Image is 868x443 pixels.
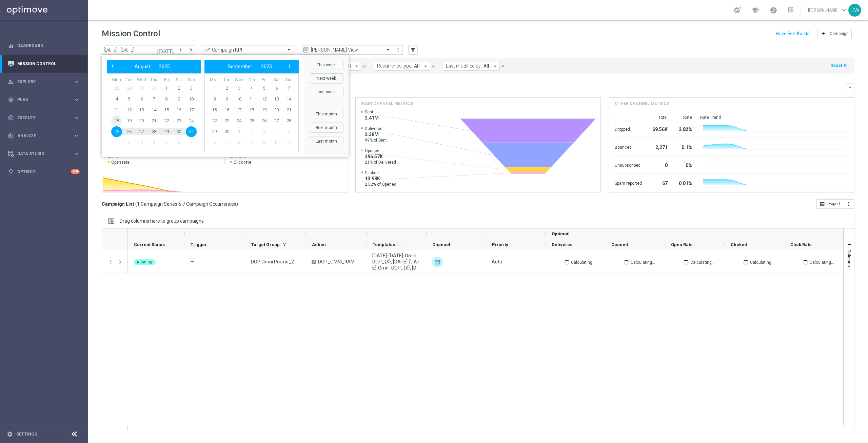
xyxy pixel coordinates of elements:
[318,259,355,265] span: DOP_OMNI_9AM
[179,48,183,52] i: arrow_back
[234,160,251,165] span: Click rate
[245,77,258,83] th: weekday
[209,83,220,94] span: 1
[73,96,80,103] i: keyboard_arrow_right
[821,31,826,36] i: add
[396,242,401,247] i: refresh
[111,94,122,105] span: 4
[650,177,668,188] div: 67
[149,83,159,94] span: 31
[186,126,197,137] span: 31
[615,159,642,170] div: Unsubscribed
[102,29,160,39] h1: Mission Control
[7,43,80,49] button: equalizer Dashboard
[17,116,73,120] span: Execute
[234,105,244,115] span: 17
[246,137,257,148] span: 9
[365,137,387,143] span: 99% of Sent
[173,94,184,105] span: 9
[234,83,244,94] span: 3
[251,259,294,265] span: DOP Omni Promo_2
[492,259,502,264] span: Auto
[261,64,272,69] span: 2025
[676,123,692,134] div: 2.82%
[16,432,37,436] a: Settings
[8,115,73,121] div: Execute
[283,137,294,148] span: 12
[149,137,159,148] span: 4
[259,126,270,137] span: 3
[124,126,135,137] span: 26
[446,63,482,69] span: Last modified by:
[251,242,280,247] span: Target Group
[671,242,693,247] span: Open Rate
[270,77,283,83] th: weekday
[17,98,73,102] span: Plan
[124,137,135,148] span: 2
[312,260,316,264] span: A
[136,105,147,115] span: 13
[631,259,655,265] p: Calculating...
[208,77,221,83] th: weekday
[73,132,80,139] i: keyboard_arrow_right
[816,201,854,206] multiple-options-button: Export to CSV
[676,159,692,170] div: 0%
[137,260,152,264] span: Running
[7,133,80,139] button: track_changes Analyze keyboard_arrow_right
[73,78,80,85] i: keyboard_arrow_right
[233,77,245,83] th: weekday
[161,137,172,148] span: 5
[161,83,172,94] span: 1
[173,115,184,126] span: 23
[365,109,379,115] span: Sent
[221,94,232,105] span: 9
[8,37,80,55] div: Dashboard
[7,115,80,121] button: play_circle_outline Execute keyboard_arrow_right
[309,136,343,146] button: Last month
[221,115,232,126] span: 23
[271,83,282,94] span: 6
[650,141,668,152] div: 2,271
[372,253,420,271] span: 8.29.25-Friday-Omni-DOP_{X}, 8.27.25-Wednesday-Omni-DOP_{X}, 8.24.25-Sunday-Omni-DOP_{X}, 8.30.25...
[282,77,295,83] th: weekday
[615,123,642,134] div: Dropped
[173,126,184,137] span: 30
[173,137,184,148] span: 6
[285,62,294,71] button: ›
[190,259,194,264] span: —
[188,48,193,52] i: arrow_forward
[186,83,197,94] span: 3
[108,62,117,71] span: ‹
[776,31,811,36] input: Have Feedback?
[128,250,844,274] div: Press SPACE to select this row.
[492,63,498,69] i: arrow_drop_down
[130,62,155,71] button: August
[283,105,294,115] span: 21
[751,6,759,14] span: school
[191,242,207,247] span: Trigger
[408,45,418,55] button: filter_alt
[111,126,122,137] span: 25
[492,242,508,247] span: Priority
[108,259,114,265] button: more_vert
[124,83,135,94] span: 29
[615,100,669,107] h4: Other channel metrics
[246,94,257,105] span: 11
[124,94,135,105] span: 5
[7,97,80,103] button: gps_fixed Plan keyboard_arrow_right
[8,79,14,85] i: person_search
[209,137,220,148] span: 6
[377,63,412,69] span: Recurrence type:
[373,242,395,247] span: Templates
[361,100,413,107] h4: Main channel metrics
[186,94,197,105] span: 10
[676,141,692,152] div: 0.1%
[221,137,232,148] span: 7
[223,62,257,71] button: September
[650,159,668,170] div: 0
[816,199,843,209] button: open_in_browser Export
[7,431,13,437] i: settings
[221,105,232,115] span: 16
[161,105,172,115] span: 15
